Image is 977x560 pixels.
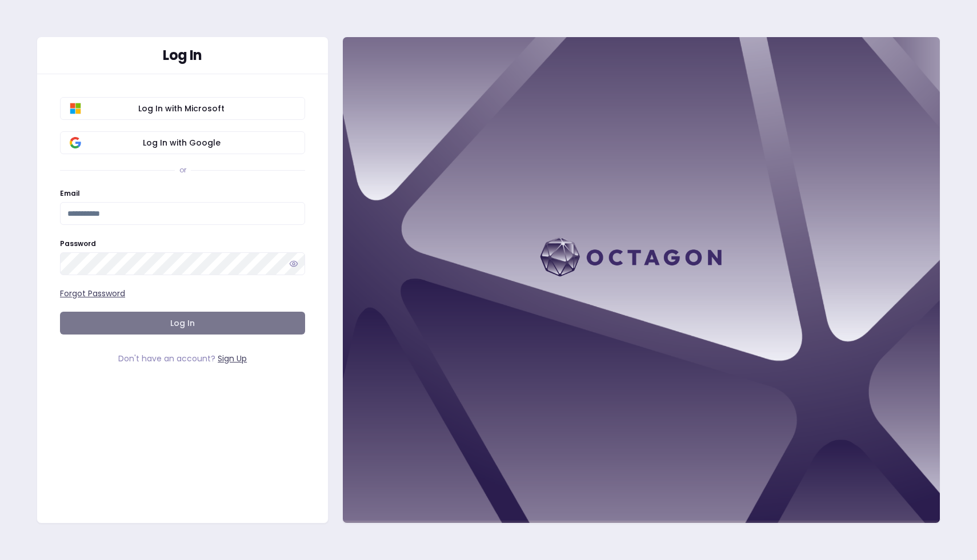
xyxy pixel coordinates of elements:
label: Password [60,239,96,248]
div: or [179,166,186,175]
span: Log In [170,317,195,329]
label: Email [60,188,80,198]
button: Log In with Google [60,131,305,154]
a: Forgot Password [60,288,125,299]
button: Log In [60,312,305,335]
div: Don't have an account? [60,353,305,364]
a: Sign Up [218,353,247,364]
span: Log In with Microsoft [67,103,295,114]
div: Log In [60,49,305,62]
span: Log In with Google [67,137,295,148]
button: Log In with Microsoft [60,97,305,120]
